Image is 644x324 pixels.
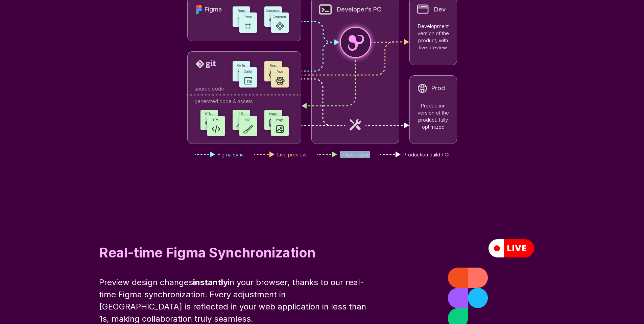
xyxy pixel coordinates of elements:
span: instantly [193,277,228,287]
span: Frame [238,9,245,13]
span: Dev [434,6,446,13]
span: React [270,64,277,67]
span: in your browser, thanks to our real-time Figma synchronization. Every adjustment in [GEOGRAPHIC_D... [99,277,368,324]
span: Component [273,15,286,19]
span: Development version of the product, with live preview [418,23,450,51]
span: Production version of the product, fully optimized [418,102,450,130]
span: Image [276,118,284,122]
span: Prod [431,84,445,92]
span: React [277,70,283,73]
span: Polipo export [340,151,370,158]
span: Config [244,70,252,73]
span: Figma sync [218,151,244,158]
span: Production build / CI [403,151,449,158]
span: CSS [239,112,243,116]
span: Live preview [277,151,307,158]
span: Figma [205,6,222,13]
span: Developer’s PC [337,6,381,13]
span: HTML [212,118,220,122]
span: Config [237,64,245,67]
span: CSS [245,118,250,122]
span: Frame [244,15,252,19]
span: Real-time Figma Synchronization [99,244,315,261]
span: Preview design changes [99,277,193,287]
